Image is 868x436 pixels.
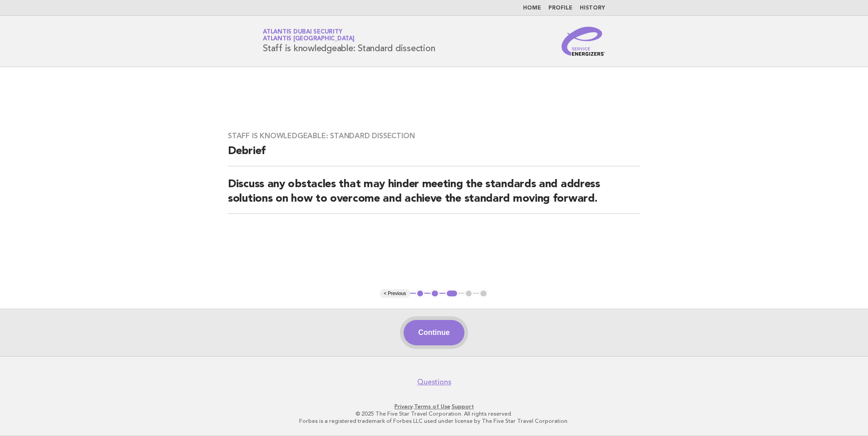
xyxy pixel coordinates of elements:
a: Privacy [395,403,413,410]
p: Forbes is a registered trademark of Forbes LLC used under license by The Five Star Travel Corpora... [156,417,712,425]
h3: Staff is knowledgeable: Standard dissection [228,131,640,140]
h2: Debrief [228,144,640,166]
a: Terms of Use [414,403,450,410]
span: Atlantis [GEOGRAPHIC_DATA] [263,36,355,42]
button: < Previous [380,289,409,298]
a: Home [523,5,541,11]
button: 3 [445,289,459,298]
a: History [580,5,605,11]
p: © 2025 The Five Star Travel Corporation. All rights reserved. [156,410,712,417]
a: Questions [417,378,451,387]
p: · · [156,403,712,410]
button: 1 [416,289,425,298]
button: Continue [404,320,464,345]
a: Support [452,403,474,410]
button: 2 [430,289,439,298]
a: Profile [548,5,572,11]
h2: Discuss any obstacles that may hinder meeting the standards and address solutions on how to overc... [228,177,640,214]
img: Service Energizers [562,27,605,56]
h1: Staff is knowledgeable: Standard dissection [263,29,435,53]
a: Atlantis Dubai SecurityAtlantis [GEOGRAPHIC_DATA] [263,29,355,42]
